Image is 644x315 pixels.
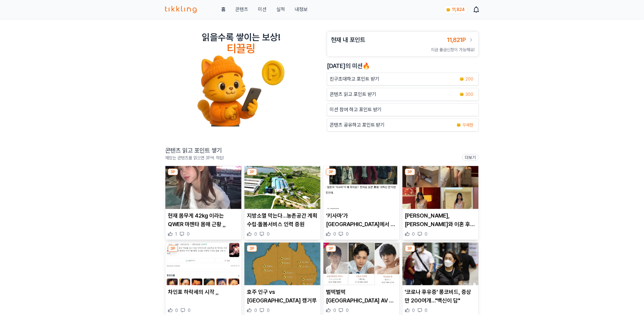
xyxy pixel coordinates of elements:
[327,73,479,85] button: 친구초대하고 포인트 받기 coin 200
[175,231,177,237] span: 1
[327,62,479,70] h2: [DATE]의 미션🔥
[331,36,365,44] h3: 현재 내 포인트
[327,103,479,116] button: 미션 참여 하고 포인트 받기
[165,146,224,155] h2: 콘텐츠 읽고 포인트 쌓기
[165,166,242,240] div: 3P 현재 몸무게 42kg 이라는 QWER 마젠타 몸매 근황 ,, 현재 몸무게 42kg 이라는 QWER 마젠타 몸매 근황 ,, 1 0
[446,7,451,12] img: coin
[326,288,397,305] p: 벌떡벌떡 [GEOGRAPHIC_DATA] AV 남배우 연령 근황
[466,91,474,97] span: 300
[405,245,415,252] div: 3P
[447,36,466,44] span: 11,821P
[168,288,239,296] p: 차인표 하락세의 시작 ,,
[165,243,241,286] img: 차인표 하락세의 시작 ,,
[330,75,379,83] p: 친구초대하고 포인트 받기
[247,288,318,305] p: 호주 인구 vs [GEOGRAPHIC_DATA] 캥거루
[405,288,476,305] p: '코로나 후유증' 롱코비드, 증상만 200여개…"백신이 답"
[346,231,349,237] span: 0
[168,245,178,252] div: 3P
[346,307,349,313] span: 0
[258,6,267,13] button: 미션
[330,106,382,113] p: 미션 참여 하고 포인트 받기
[403,243,479,286] img: '코로나 후유증' 롱코비드, 증상만 200여개…"백신이 답"
[247,169,257,175] div: 3P
[165,155,224,161] p: 재밌는 콘텐츠를 읽으면 3P씩 적립!
[227,43,256,55] h4: 티끌링
[326,169,336,175] div: 3P
[175,307,178,313] span: 0
[244,243,320,286] img: 호주 인구 vs 호주 캥거루
[165,6,197,13] img: 티끌링
[462,154,479,161] a: 더보기
[324,166,400,209] img: ‘키사마’가 일본에서 욕인 이유 ,,
[466,76,474,82] span: 200
[247,211,318,229] p: 지방소멸 막는다…농촌공간 계획수립·돌봄서비스 인력 증원
[168,169,178,175] div: 3P
[165,166,241,209] img: 현재 몸무게 42kg 이라는 QWER 마젠타 몸매 근황 ,,
[431,47,475,52] span: 지금 출금신청이 가능해요!
[403,166,479,209] img: 린, 이수와 이혼 후 첫 명절 근황 공개 "쓸쓸한 분들 밥 잘 챙겨 드시길" 담담한 심경
[202,32,280,43] h2: 읽을수록 쌓이는 보상!
[295,6,308,13] a: 내정보
[323,166,400,240] div: 3P ‘키사마’가 일본에서 욕인 이유 ,, ‘키사마’가 [GEOGRAPHIC_DATA]에서 욕인 [PERSON_NAME] ,, 0 0
[235,6,248,13] a: 콘텐츠
[244,166,321,240] div: 3P 지방소멸 막는다…농촌공간 계획수립·돌봄서비스 인력 증원 지방소멸 막는다…농촌공간 계획수립·돌봄서비스 인력 증원 0 0
[327,119,479,131] a: 콘텐츠 공유하고 포인트 받기 coin 무제한
[330,91,376,98] p: 콘텐츠 읽고 포인트 받기
[254,231,257,237] span: 0
[276,6,285,13] a: 실적
[326,211,397,229] p: ‘키사마’가 [GEOGRAPHIC_DATA]에서 욕인 [PERSON_NAME] ,,
[267,231,270,237] span: 0
[333,231,336,237] span: 0
[221,6,225,13] a: 홈
[405,169,415,175] div: 3P
[254,307,257,313] span: 0
[168,211,239,229] p: 현재 몸무게 42kg 이라는 QWER 마젠타 몸매 근황 ,,
[333,307,336,313] span: 0
[330,121,385,129] p: 콘텐츠 공유하고 포인트 받기
[244,166,320,209] img: 지방소멸 막는다…농촌공간 계획수립·돌봄서비스 인력 증원
[447,36,475,44] a: 11,821P
[452,7,465,12] span: 11,824
[267,307,270,313] span: 0
[425,231,428,237] span: 0
[405,211,476,229] p: [PERSON_NAME], [PERSON_NAME]와 이혼 후 첫 명절 근황 공개 "쓸쓸한 분들 밥 잘 챙겨 드시길" 담담한 심경
[247,245,257,252] div: 3P
[187,231,190,237] span: 0
[326,245,336,252] div: 3P
[456,123,461,127] img: coin
[425,307,428,313] span: 0
[412,307,415,313] span: 0
[460,92,464,97] img: coin
[460,77,464,82] img: coin
[443,5,467,14] a: coin 11,824
[197,55,285,127] img: tikkling_character
[463,122,474,128] span: 무제한
[324,243,400,286] img: 벌떡벌떡 일본 AV 남배우 연령 근황
[188,307,191,313] span: 0
[412,231,415,237] span: 0
[327,88,479,101] a: 콘텐츠 읽고 포인트 받기 coin 300
[402,166,479,240] div: 3P 린, 이수와 이혼 후 첫 명절 근황 공개 "쓸쓸한 분들 밥 잘 챙겨 드시길" 담담한 심경 [PERSON_NAME], [PERSON_NAME]와 이혼 후 첫 명절 근황 공...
